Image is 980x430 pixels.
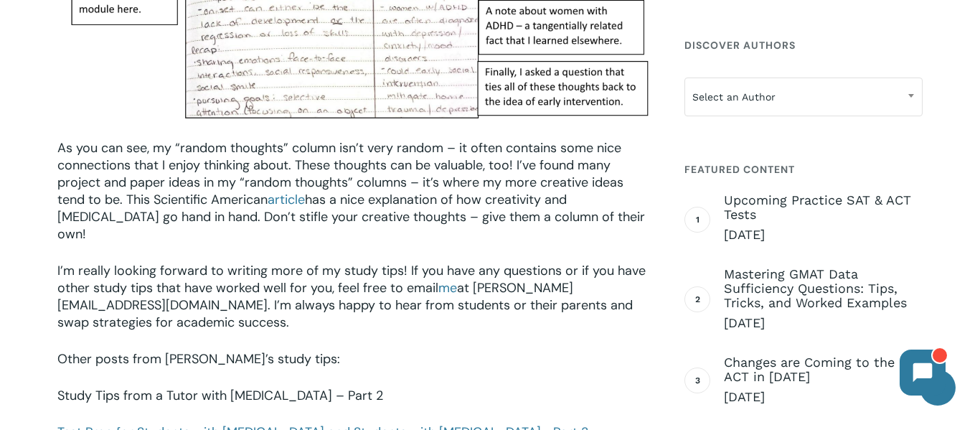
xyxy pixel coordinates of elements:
span: Upcoming Practice SAT & ACT Tests [724,193,923,222]
span: [DATE] [724,314,923,332]
span: As you can see, my “random thoughts” column isn’t very random – it often contains some nice conne... [57,139,623,208]
span: Changes are Coming to the ACT in [DATE] [724,355,923,384]
a: Upcoming Practice SAT & ACT Tests [DATE] [724,193,923,243]
a: Changes are Coming to the ACT in [DATE] [DATE] [724,355,923,406]
a: article [268,191,305,208]
a: me [438,279,457,296]
h4: Discover Authors [684,32,923,58]
span: Mastering GMAT Data Sufficiency Questions: Tips, Tricks, and Worked Examples [724,267,923,310]
span: [DATE] [724,388,923,406]
span: Select an Author [685,82,922,112]
iframe: Chatbot [885,335,960,410]
a: Mastering GMAT Data Sufficiency Questions: Tips, Tricks, and Worked Examples [DATE] [724,267,923,332]
h4: Featured Content [684,156,923,182]
p: Other posts from [PERSON_NAME]’s study tips: [57,350,650,387]
a: Study Tips from a Tutor with [MEDICAL_DATA] – Part 2 [57,387,383,404]
span: I’m really looking forward to writing more of my study tips! If you have any questions or if you ... [57,262,646,296]
span: [DATE] [724,226,923,243]
span: has a nice explanation of how creativity and [MEDICAL_DATA] go hand in hand. Don’t stifle your cr... [57,191,645,243]
span: at [PERSON_NAME][EMAIL_ADDRESS][DOMAIN_NAME]. I’m always happy to hear from students or their par... [57,279,633,331]
span: Select an Author [684,78,923,116]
